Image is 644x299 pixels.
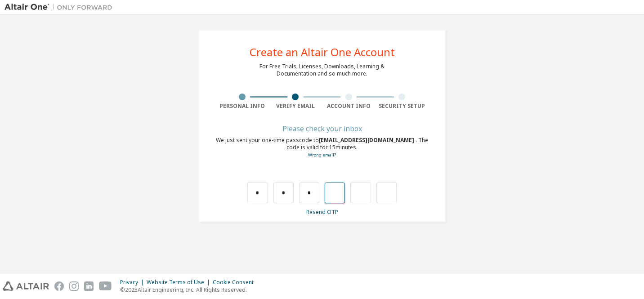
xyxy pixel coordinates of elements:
img: facebook.svg [54,281,64,291]
div: We just sent your one-time passcode to . The code is valid for 15 minutes. [215,137,429,159]
div: Security Setup [376,103,429,110]
div: Website Terms of Use [147,279,213,286]
div: Account Info [322,103,376,110]
img: linkedin.svg [84,281,94,291]
div: For Free Trials, Licenses, Downloads, Learning & Documentation and so much more. [259,63,385,77]
div: Verify Email [269,103,322,110]
p: © 2025 Altair Engineering, Inc. All Rights Reserved. [120,286,259,294]
img: Altair One [4,3,117,12]
img: altair_logo.svg [3,281,49,291]
a: Go back to the registration form [308,152,336,158]
a: Resend OTP [306,208,338,216]
img: instagram.svg [69,281,79,291]
div: Privacy [120,279,147,286]
span: [EMAIL_ADDRESS][DOMAIN_NAME] [319,136,416,144]
div: Please check your inbox [215,126,429,131]
img: youtube.svg [99,281,112,291]
div: Create an Altair One Account [250,47,395,58]
div: Cookie Consent [213,279,259,286]
div: Personal Info [215,103,269,110]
